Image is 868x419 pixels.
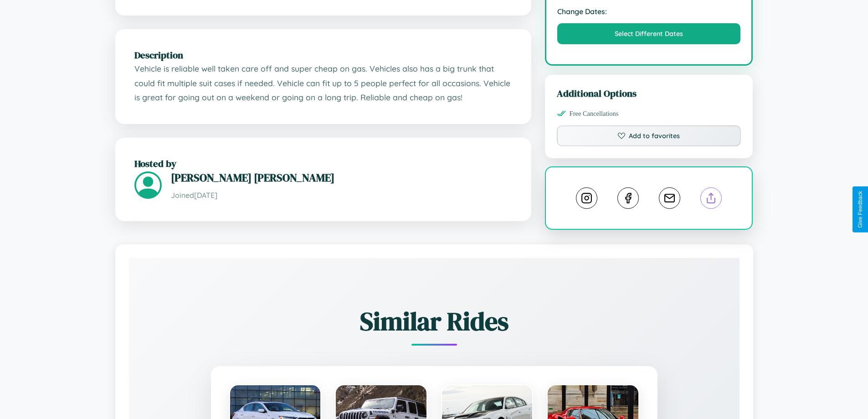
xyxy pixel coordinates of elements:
strong: Change Dates: [557,7,741,16]
h3: Additional Options [557,87,741,100]
span: Free Cancellations [570,110,619,118]
button: Select Different Dates [557,23,741,44]
h2: Description [134,48,512,62]
p: Joined [DATE] [171,189,512,202]
h2: Hosted by [134,157,512,170]
h3: [PERSON_NAME] [PERSON_NAME] [171,170,512,185]
div: Give Feedback [857,191,863,228]
h2: Similar Rides [161,304,708,339]
button: Add to favorites [557,125,741,146]
p: Vehicle is reliable well taken care off and super cheap on gas. Vehicles also has a big trunk tha... [134,62,512,105]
